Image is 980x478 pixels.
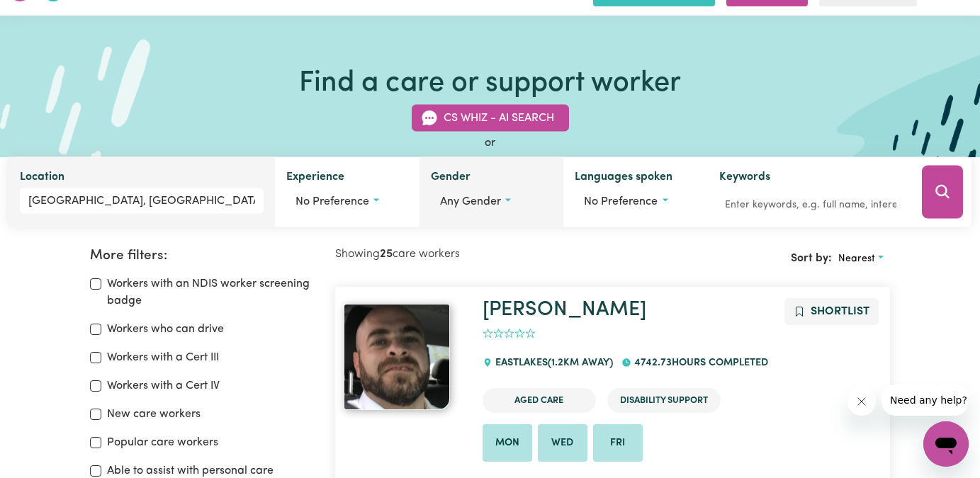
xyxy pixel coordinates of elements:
button: CS Whiz - AI Search [412,105,569,132]
input: Enter a suburb [20,188,264,214]
button: Sort search results [832,248,890,270]
button: Worker language preferences [575,188,697,215]
img: View Antoine's profile [344,304,450,410]
b: 25 [380,249,393,260]
li: Aged Care [483,388,596,413]
label: Workers with a Cert III [107,349,219,366]
li: Available on Fri [593,424,643,462]
li: Available on Wed [538,424,587,462]
div: 4742.73 hours completed [621,344,777,382]
input: Enter keywords, e.g. full name, interests [719,194,902,216]
button: Search [922,166,963,219]
div: EASTLAKES [483,344,621,382]
a: Antoine [344,304,466,410]
span: No preference [584,196,658,207]
span: Any gender [440,196,501,207]
label: Languages spoken [575,169,672,188]
li: Available on Mon [483,424,532,462]
a: [PERSON_NAME] [483,300,646,320]
button: Worker gender preference [431,188,553,215]
label: Popular care workers [107,434,218,451]
h1: Find a care or support worker [299,67,681,101]
label: Workers with a Cert IV [107,377,220,394]
label: New care workers [107,406,201,423]
h2: Showing care workers [335,248,612,261]
span: ( 1.2 km away) [548,358,613,368]
li: Disability Support [607,388,721,413]
button: Add to shortlist [784,298,879,325]
div: add rating by typing an integer from 0 to 5 or pressing arrow keys [483,326,536,342]
label: Workers who can drive [107,321,224,338]
label: Keywords [719,169,770,188]
span: Nearest [838,254,875,264]
iframe: Button to launch messaging window [923,421,969,467]
button: Worker experience options [286,188,408,215]
label: Gender [431,169,471,188]
label: Location [20,169,64,188]
iframe: Close message [847,387,876,416]
span: No preference [295,196,369,207]
iframe: Message from company [882,385,969,416]
label: Workers with an NDIS worker screening badge [107,275,318,309]
label: Experience [286,169,344,188]
span: Sort by: [791,253,832,264]
h2: More filters: [90,248,318,264]
span: Shortlist [811,306,869,317]
div: or [9,135,971,152]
